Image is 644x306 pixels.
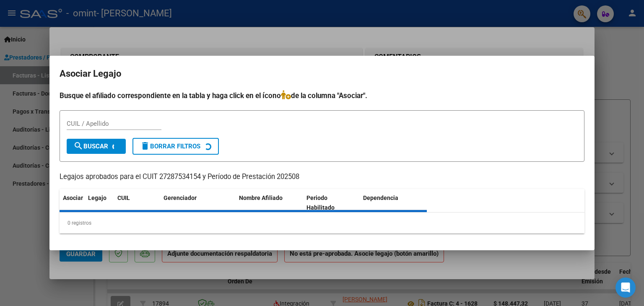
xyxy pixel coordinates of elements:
[88,194,106,201] span: Legajo
[117,194,130,201] span: CUIL
[60,90,584,101] h4: Busque el afiliado correspondiente en la tabla y haga click en el ícono de la columna "Asociar".
[60,172,584,182] p: Legajos aprobados para el CUIT 27287534154 y Período de Prestación 202508
[67,139,126,154] button: Buscar
[85,189,114,217] datatable-header-cell: Legajo
[132,138,219,155] button: Borrar Filtros
[615,277,636,298] div: Open Intercom Messenger
[360,189,427,217] datatable-header-cell: Dependencia
[60,189,85,217] datatable-header-cell: Asociar
[164,194,197,201] span: Gerenciador
[60,213,584,233] div: 0 registros
[236,189,303,217] datatable-header-cell: Nombre Afiliado
[363,194,398,201] span: Dependencia
[160,189,236,217] datatable-header-cell: Gerenciador
[306,194,335,211] span: Periodo Habilitado
[140,141,150,151] mat-icon: delete
[73,143,108,150] span: Buscar
[140,143,200,150] span: Borrar Filtros
[60,66,584,82] h2: Asociar Legajo
[63,194,83,201] span: Asociar
[114,189,160,217] datatable-header-cell: CUIL
[303,189,360,217] datatable-header-cell: Periodo Habilitado
[73,141,83,151] mat-icon: search
[239,194,283,201] span: Nombre Afiliado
